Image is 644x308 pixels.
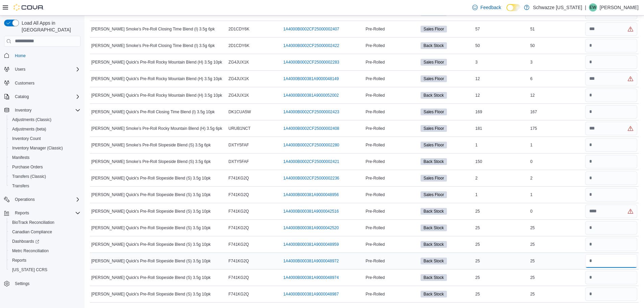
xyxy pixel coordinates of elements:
a: Canadian Compliance [9,228,55,236]
div: 25 [474,257,529,265]
span: Back Stock [424,225,444,231]
button: Home [1,51,83,61]
button: Reports [12,209,32,217]
div: 25 [529,290,583,298]
div: 150 [474,158,529,166]
span: Pre-Rolled [365,192,385,197]
button: Users [1,65,83,74]
a: Metrc Reconciliation [9,247,51,255]
span: [PERSON_NAME] Quick's Pre-Roll Slopeside Blend (S) 3.5g 10pk [91,291,211,297]
span: ZG4JUX1K [229,93,249,98]
span: Sales Floor [421,75,447,82]
span: ZG4JUX1K [229,76,249,81]
button: Purchase Orders [7,162,83,172]
span: [PERSON_NAME] Smoke’s Pre-Roll Slopeside Blend (S) 3.5g 6pk [91,142,211,148]
a: 1A4000B000381A9000042516 [283,209,339,214]
span: Sales Floor [424,59,444,65]
a: 1A4000B0002CF25000002407 [283,26,339,32]
span: Operations [15,197,35,202]
div: 1 [529,141,583,149]
span: Sales Floor [424,76,444,82]
span: Pre-Rolled [365,258,385,264]
a: 1A4000B000381A9000048974 [283,275,339,280]
span: Pre-Rolled [365,126,385,131]
span: F741KG2Q [229,175,249,181]
a: Inventory Count [9,135,44,143]
span: [PERSON_NAME] Quick's Pre-Roll Closing Time Blend (I) 3.5g 10pk [91,109,215,115]
a: 1A4000B0002CF25000002421 [283,159,339,164]
div: 1 [529,191,583,199]
span: Manifests [12,155,29,160]
a: 1A4000B0002CF25000002422 [283,43,339,48]
span: F741KG2Q [229,225,249,231]
a: BioTrack Reconciliation [9,218,57,227]
div: 3 [529,58,583,66]
a: Transfers (Classic) [9,172,49,181]
button: Inventory Count [7,134,83,143]
span: Back Stock [421,241,447,248]
span: Pre-Rolled [365,93,385,98]
span: Home [12,51,80,60]
a: 1A4000B000381A9000052002 [283,93,339,98]
span: [US_STATE] CCRS [12,267,47,273]
span: Sales Floor [421,109,447,115]
a: Settings [12,280,32,288]
span: Sales Floor [421,142,447,148]
span: Inventory Manager (Classic) [12,145,63,151]
a: Dashboards [9,237,42,245]
span: Back Stock [421,258,447,264]
span: [PERSON_NAME] Quick's Pre-Roll Slopeside Blend (S) 3.5g 10pk [91,242,211,247]
div: 57 [474,25,529,33]
span: Sales Floor [424,125,444,132]
span: Pre-Rolled [365,225,385,231]
div: 25 [474,274,529,282]
img: Cova [14,4,44,11]
a: Adjustments (Classic) [9,116,54,124]
div: 181 [474,124,529,133]
div: 50 [474,42,529,50]
span: F741KG2Q [229,275,249,280]
button: Catalog [1,92,83,101]
span: F741KG2Q [229,192,249,197]
a: Dashboards [7,237,83,246]
span: Settings [15,281,29,286]
span: Inventory [15,108,31,113]
input: Dark Mode [506,4,521,11]
span: Purchase Orders [9,163,80,171]
span: Back Stock [421,158,447,165]
span: Pre-Rolled [365,209,385,214]
a: 1A4000B0002CF25000002423 [283,109,339,115]
div: 12 [529,91,583,99]
span: Purchase Orders [12,164,43,170]
span: Metrc Reconciliation [9,247,80,255]
div: 6 [529,75,583,83]
span: Transfers (Classic) [12,174,46,179]
span: Pre-Rolled [365,159,385,164]
span: Reports [15,210,29,216]
button: Reports [7,256,83,265]
span: [PERSON_NAME] Quick's Pre-Roll Slopeside Blend (S) 3.5g 10pk [91,209,211,214]
span: Back Stock [424,159,444,165]
span: [PERSON_NAME] Quick's Pre-Roll Slopeside Blend (S) 3.5g 10pk [91,258,211,264]
a: Reports [9,256,29,264]
span: [PERSON_NAME] Quick's Pre-Roll Slopeside Blend (S) 3.5g 10pk [91,275,211,280]
span: Sales Floor [421,26,447,32]
span: Customers [12,79,80,87]
button: Adjustments (Classic) [7,115,83,124]
span: [PERSON_NAME] Quick's Pre-Roll Slopeside Blend (S) 3.5g 10pk [91,175,211,181]
span: Dashboards [12,239,39,244]
button: Inventory Manager (Classic) [7,143,83,153]
nav: Complex example [4,48,80,306]
div: 12 [474,91,529,99]
div: 25 [474,290,529,298]
span: Back Stock [424,241,444,247]
span: Adjustments (Classic) [12,117,51,122]
div: 50 [529,42,583,50]
div: 12 [474,75,529,83]
p: | [585,3,586,11]
a: 1A4000B0002CF25000002283 [283,60,339,65]
span: Inventory Count [12,136,41,141]
div: 1 [474,191,529,199]
span: Sales Floor [421,125,447,132]
span: Pre-Rolled [365,43,385,48]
